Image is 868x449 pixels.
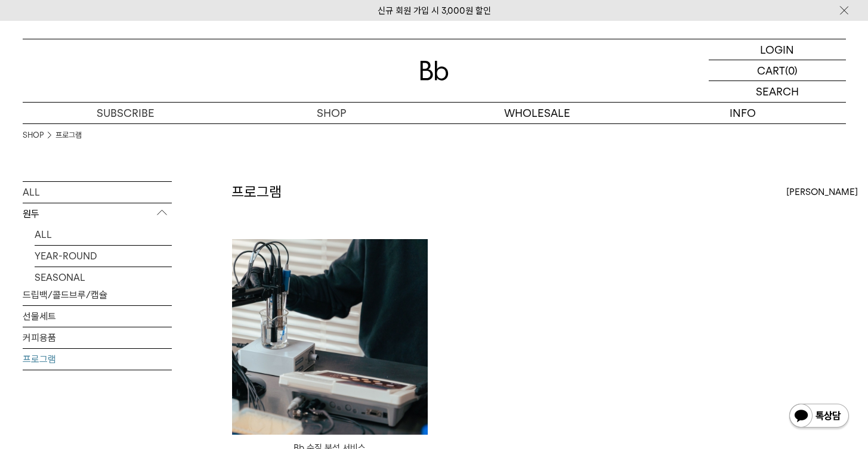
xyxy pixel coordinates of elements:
[23,306,172,327] a: 선물세트
[35,267,172,288] a: SEASONAL
[23,129,44,141] a: SHOP
[35,224,172,245] a: ALL
[760,39,794,60] p: LOGIN
[23,284,172,305] a: 드립백/콜드브루/캡슐
[756,81,799,102] p: SEARCH
[23,182,172,203] a: ALL
[231,182,282,202] h2: 프로그램
[434,103,640,123] p: WHOLESALE
[228,103,434,123] a: SHOP
[786,185,858,199] span: [PERSON_NAME]
[23,203,172,225] p: 원두
[23,349,172,370] a: 프로그램
[709,39,846,60] a: LOGIN
[420,61,449,80] img: 로고
[709,60,846,81] a: CART (0)
[232,239,428,435] img: Bb 수질 분석 서비스
[35,246,172,267] a: YEAR-ROUND
[23,327,172,348] a: 커피용품
[23,103,228,123] a: SUBSCRIBE
[55,129,82,141] a: 프로그램
[788,402,850,431] img: 카카오톡 채널 1:1 채팅 버튼
[785,60,798,80] p: (0)
[640,103,846,123] p: INFO
[757,60,785,80] p: CART
[378,5,491,16] a: 신규 회원 가입 시 3,000원 할인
